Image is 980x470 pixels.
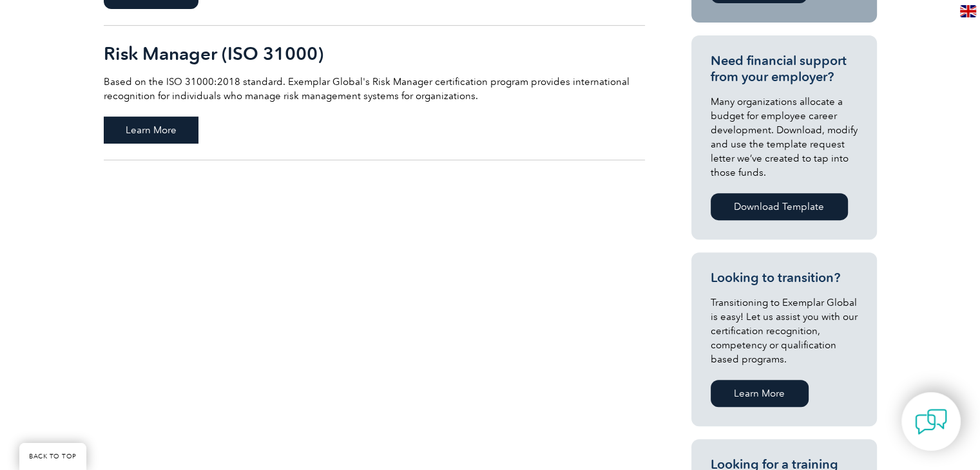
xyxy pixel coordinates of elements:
a: Learn More [711,380,809,407]
span: Learn More [104,117,198,144]
a: Risk Manager (ISO 31000) Based on the ISO 31000:2018 standard. Exemplar Global's Risk Manager cer... [104,26,645,160]
h3: Need financial support from your employer? [711,53,858,85]
img: contact-chat.png [915,406,947,438]
h2: Risk Manager (ISO 31000) [104,43,645,64]
h3: Looking to transition? [711,270,858,286]
p: Many organizations allocate a budget for employee career development. Download, modify and use th... [711,95,858,180]
p: Transitioning to Exemplar Global is easy! Let us assist you with our certification recognition, c... [711,296,858,366]
p: Based on the ISO 31000:2018 standard. Exemplar Global's Risk Manager certification program provid... [104,75,645,103]
a: Download Template [711,193,848,220]
a: BACK TO TOP [19,443,86,470]
img: en [960,5,976,17]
